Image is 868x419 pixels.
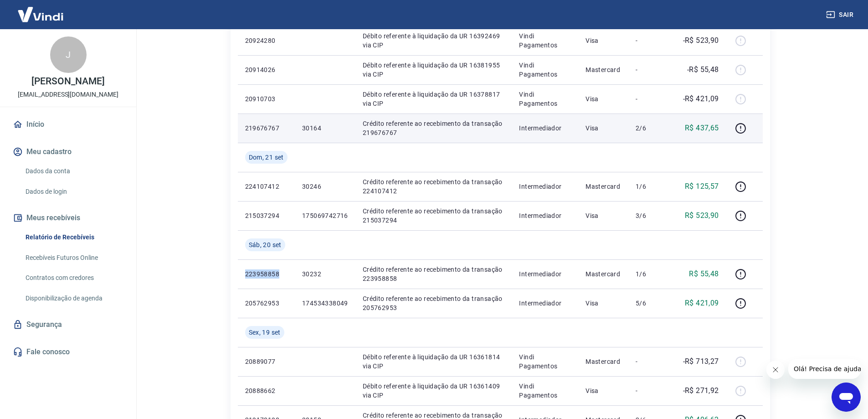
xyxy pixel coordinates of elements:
p: Crédito referente ao recebimento da transação 224107412 [363,177,505,196]
p: -R$ 713,27 [683,356,719,367]
p: Mastercard [586,182,621,191]
p: Crédito referente ao recebimento da transação 219676767 [363,119,505,137]
p: Intermediador [519,124,571,133]
p: Vindi Pagamentos [519,352,571,371]
p: 175069742716 [302,211,348,220]
a: Início [11,114,125,134]
p: Débito referente à liquidação da UR 16378817 via CIP [363,90,505,108]
a: Disponibilização de agenda [22,289,125,308]
p: R$ 55,48 [689,269,719,279]
p: [PERSON_NAME] [31,77,104,86]
p: Visa [586,94,621,103]
p: Débito referente à liquidação da UR 16361814 via CIP [363,352,505,371]
span: Dom, 21 set [249,153,284,162]
p: 30246 [302,182,348,191]
a: Contratos com credores [22,269,125,287]
a: Dados da conta [22,162,125,181]
p: Intermediador [519,182,571,191]
a: Dados de login [22,182,125,201]
p: 174534338049 [302,299,348,308]
p: Crédito referente ao recebimento da transação 223958858 [363,265,505,283]
iframe: Fechar mensagem [766,361,785,379]
p: Débito referente à liquidação da UR 16381955 via CIP [363,61,505,79]
p: 5/6 [636,299,663,308]
p: Intermediador [519,299,571,308]
p: Intermediador [519,269,571,279]
a: Segurança [11,315,125,335]
p: Vindi Pagamentos [519,90,571,108]
p: Mastercard [586,357,621,366]
img: Vindi [11,0,70,28]
p: Intermediador [519,211,571,220]
p: 223958858 [245,269,288,279]
p: - [636,94,663,103]
p: - [636,36,663,45]
p: 3/6 [636,211,663,220]
p: 224107412 [245,182,288,191]
p: 20914026 [245,65,288,74]
p: 20924280 [245,36,288,45]
iframe: Mensagem da empresa [788,359,861,379]
span: Olá! Precisa de ajuda? [5,6,77,14]
button: Meu cadastro [11,142,125,162]
p: 215037294 [245,211,288,220]
p: [EMAIL_ADDRESS][DOMAIN_NAME] [18,90,118,99]
p: 20888662 [245,386,288,395]
a: Fale conosco [11,342,125,362]
p: 1/6 [636,182,663,191]
p: R$ 437,65 [685,123,719,134]
p: Visa [586,211,621,220]
p: Visa [586,386,621,395]
p: -R$ 55,48 [687,64,719,75]
p: Visa [586,36,621,45]
p: - [636,65,663,74]
p: 205762953 [245,299,288,308]
button: Meus recebíveis [11,208,125,228]
p: Vindi Pagamentos [519,61,571,79]
a: Recebíveis Futuros Online [22,248,125,267]
p: Crédito referente ao recebimento da transação 215037294 [363,207,505,225]
span: Sáb, 20 set [249,240,282,249]
p: Vindi Pagamentos [519,382,571,400]
p: Visa [586,124,621,133]
p: Vindi Pagamentos [519,31,571,50]
span: Sex, 19 set [249,328,281,337]
p: Débito referente à liquidação da UR 16392469 via CIP [363,31,505,50]
p: 2/6 [636,124,663,133]
p: Mastercard [586,65,621,74]
p: 1/6 [636,269,663,279]
p: 20910703 [245,94,288,103]
p: 30232 [302,269,348,279]
p: 219676767 [245,124,288,133]
p: 20889077 [245,357,288,366]
a: Relatório de Recebíveis [22,228,125,247]
p: - [636,357,663,366]
p: R$ 125,57 [685,181,719,192]
div: J [50,36,87,73]
p: -R$ 271,92 [683,385,719,396]
p: -R$ 421,09 [683,93,719,104]
p: Mastercard [586,269,621,279]
button: Sair [824,6,857,23]
p: -R$ 523,90 [683,35,719,46]
p: Crédito referente ao recebimento da transação 205762953 [363,294,505,312]
p: - [636,386,663,395]
p: R$ 421,09 [685,298,719,309]
p: Visa [586,299,621,308]
p: 30164 [302,124,348,133]
iframe: Botão para abrir a janela de mensagens [832,383,861,412]
p: Débito referente à liquidação da UR 16361409 via CIP [363,382,505,400]
p: R$ 523,90 [685,210,719,221]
